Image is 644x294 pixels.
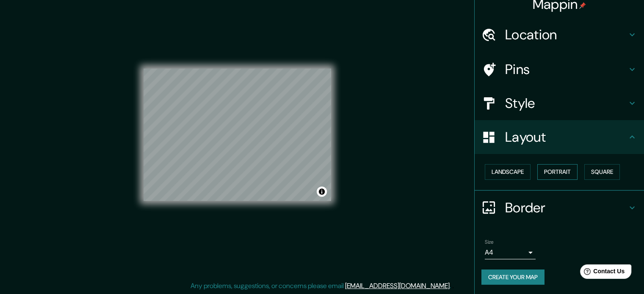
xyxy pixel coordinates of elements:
div: . [451,281,452,291]
div: Location [475,18,644,52]
div: Border [475,191,644,225]
div: Style [475,86,644,120]
button: Create your map [481,269,544,285]
div: Pins [475,52,644,86]
div: A4 [485,246,536,259]
h4: Style [505,95,627,112]
h4: Pins [505,61,627,78]
p: Any problems, suggestions, or concerns please email . [191,281,451,291]
button: Landscape [485,164,531,180]
label: Size [485,238,494,245]
h4: Layout [505,129,627,146]
iframe: Help widget launcher [569,261,635,285]
img: pin-icon.png [579,2,586,9]
div: . [452,281,454,291]
div: Layout [475,120,644,154]
h4: Location [505,26,627,43]
h4: Border [505,199,627,216]
button: Portrait [537,164,578,180]
button: Toggle attribution [317,187,327,197]
a: [EMAIL_ADDRESS][DOMAIN_NAME] [345,281,450,290]
button: Square [584,164,620,180]
canvas: Map [144,69,331,201]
